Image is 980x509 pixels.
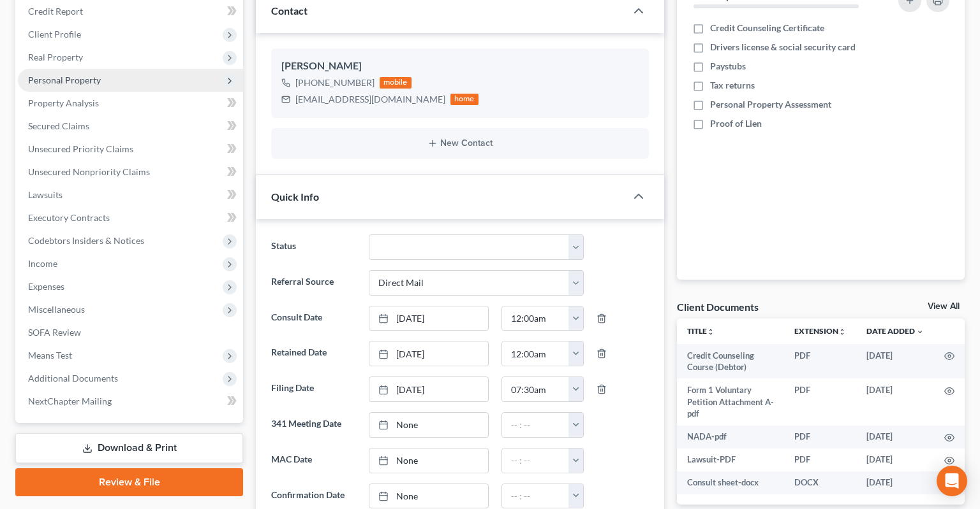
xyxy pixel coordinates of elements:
a: Review & File [15,468,243,496]
span: Miscellaneous [28,304,85,315]
span: Means Test [28,350,72,361]
i: unfold_more [707,328,715,336]
a: NextChapter Mailing [18,390,243,413]
td: [DATE] [856,344,934,379]
a: Secured Claims [18,115,243,138]
input: -- : -- [502,306,569,331]
td: PDF [784,426,856,448]
td: PDF [784,448,856,471]
td: PDF [784,378,856,425]
span: Paystubs [710,60,746,73]
span: Quick Info [271,190,319,203]
input: -- : -- [502,448,569,473]
td: PDF [784,344,856,379]
a: SOFA Review [18,321,243,344]
span: Income [28,258,57,269]
label: Referral Source [265,270,362,296]
td: DOCX [784,471,856,494]
td: [DATE] [856,471,934,494]
span: Proof of Lien [710,117,762,130]
td: NADA-pdf [677,426,784,448]
td: Credit Counseling Course (Debtor) [677,344,784,379]
span: Client Profile [28,29,81,39]
input: -- : -- [502,484,569,508]
a: [DATE] [369,341,488,366]
span: Credit Report [28,6,83,17]
td: [DATE] [856,426,934,448]
a: Lawsuits [18,183,243,206]
span: Tax returns [710,79,755,92]
div: [EMAIL_ADDRESS][DOMAIN_NAME] [295,93,445,106]
span: Personal Property [28,75,101,85]
td: [DATE] [856,378,934,425]
span: Expenses [28,281,64,292]
span: SOFA Review [28,327,81,338]
div: Client Documents [677,300,759,313]
span: Codebtors Insiders & Notices [28,235,144,246]
span: Additional Documents [28,373,118,384]
i: unfold_more [838,328,846,336]
a: None [369,413,488,437]
button: New Contact [281,138,639,148]
span: Personal Property Assessment [710,98,831,111]
a: None [369,484,488,508]
div: Open Intercom Messenger [937,466,967,496]
div: mobile [380,77,412,89]
a: Titleunfold_more [687,326,715,336]
a: Unsecured Nonpriority Claims [18,161,243,183]
span: Unsecured Nonpriority Claims [28,166,150,177]
label: 341 Meeting Date [265,412,362,438]
a: Extensionunfold_more [794,326,846,336]
a: Property Analysis [18,92,243,115]
span: Credit Counseling Certificate [710,22,824,34]
span: Secured Claims [28,120,89,131]
a: Download & Print [15,433,243,463]
span: Real Property [28,52,83,62]
a: View All [928,302,960,311]
span: NextChapter Mailing [28,396,112,406]
span: Property Analysis [28,97,99,108]
span: Lawsuits [28,189,63,200]
div: [PERSON_NAME] [281,59,639,74]
span: Executory Contracts [28,212,110,223]
label: Status [265,234,362,260]
label: Confirmation Date [265,484,362,509]
td: [DATE] [856,448,934,471]
label: Retained Date [265,341,362,366]
a: Unsecured Priority Claims [18,138,243,161]
div: [PHONE_NUMBER] [295,76,375,89]
span: Drivers license & social security card [710,41,856,54]
a: [DATE] [369,377,488,401]
a: Executory Contracts [18,206,243,229]
label: Consult Date [265,306,362,331]
input: -- : -- [502,377,569,401]
label: Filing Date [265,376,362,402]
a: Date Added expand_more [866,326,924,336]
input: -- : -- [502,341,569,366]
td: Form 1 Voluntary Petition Attachment A-pdf [677,378,784,425]
span: Contact [271,4,308,17]
div: home [450,94,479,105]
td: Consult sheet-docx [677,471,784,494]
td: Lawsuit-PDF [677,448,784,471]
span: Unsecured Priority Claims [28,143,133,154]
label: MAC Date [265,448,362,473]
a: [DATE] [369,306,488,331]
a: None [369,448,488,473]
i: expand_more [916,328,924,336]
input: -- : -- [502,413,569,437]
